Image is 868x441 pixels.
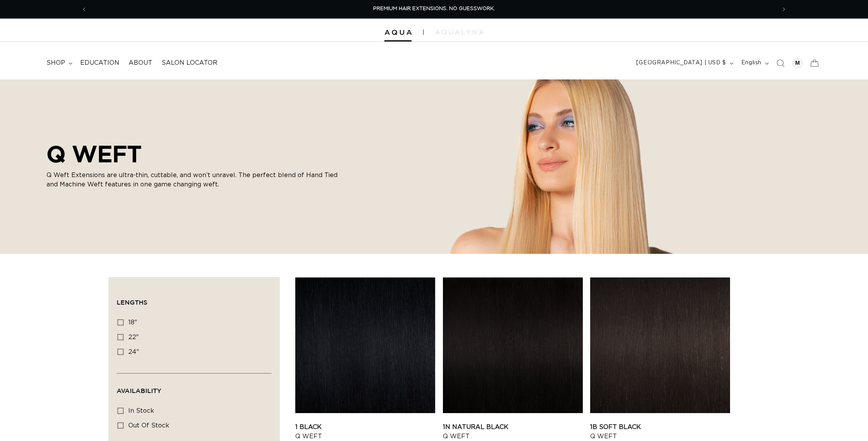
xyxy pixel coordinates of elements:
span: 18" [128,319,137,326]
span: 22" [128,334,139,340]
span: Education [80,59,119,67]
a: 1 Black Q Weft [295,422,435,441]
span: About [129,59,152,67]
button: [GEOGRAPHIC_DATA] | USD $ [632,56,737,71]
span: Out of stock [128,422,169,429]
a: Salon Locator [157,54,222,72]
summary: Lengths (0 selected) [117,285,272,313]
span: Lengths [117,299,147,306]
button: Previous announcement [76,2,93,17]
img: Aqua Hair Extensions [384,30,412,35]
span: English [741,59,761,67]
h2: Q WEFT [46,140,341,167]
summary: Availability (0 selected) [117,374,272,401]
img: aqualyna.com [435,30,484,34]
span: 24" [128,349,139,355]
summary: shop [42,54,76,72]
a: 1B Soft Black Q Weft [590,422,730,441]
span: PREMIUM HAIR EXTENSIONS. NO GUESSWORK. [373,6,495,11]
summary: Search [772,55,789,72]
span: Availability [117,387,161,394]
span: In stock [128,408,154,414]
span: [GEOGRAPHIC_DATA] | USD $ [636,59,726,67]
button: Next announcement [775,2,792,17]
button: English [737,56,772,71]
p: Q Weft Extensions are ultra-thin, cuttable, and won’t unravel. The perfect blend of Hand Tied and... [46,171,341,189]
span: Salon Locator [162,59,217,67]
a: Education [76,54,124,72]
a: 1N Natural Black Q Weft [443,422,583,441]
a: About [124,54,157,72]
span: shop [46,59,65,67]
